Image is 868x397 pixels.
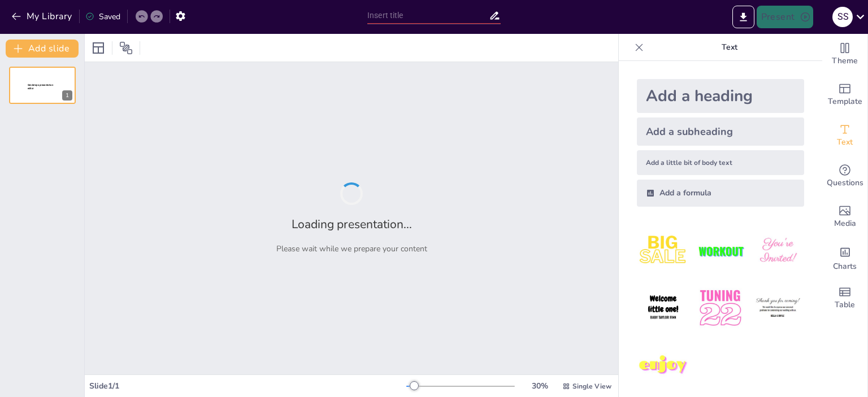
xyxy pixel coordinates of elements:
img: 3.jpeg [752,225,804,277]
button: Present [757,6,813,28]
button: Add slide [6,40,79,58]
button: My Library [8,7,77,25]
div: Layout [89,39,107,57]
div: Add a subheading [637,117,804,146]
span: Template [828,95,862,108]
h2: Loading presentation... [292,216,412,232]
div: Add a table [822,278,867,319]
div: s s [832,7,853,27]
div: Get real-time input from your audience [822,156,867,197]
div: Change the overall theme [822,34,867,75]
input: Insert title [367,7,489,24]
span: Theme [832,55,858,67]
div: Slide 1 / 1 [89,381,406,391]
div: Add a heading [637,79,804,113]
span: Questions [827,177,863,189]
img: 4.jpeg [637,282,689,334]
button: s s [832,6,853,28]
span: Position [119,41,133,55]
div: Add a formula [637,180,804,207]
button: Export to PowerPoint [732,6,754,28]
img: 1.jpeg [637,225,689,277]
span: Single View [572,382,611,391]
p: Please wait while we prepare your content [276,243,427,254]
div: Add charts and graphs [822,237,867,278]
div: 1 [9,67,76,104]
div: Add text boxes [822,115,867,156]
div: 30 % [526,381,553,391]
img: 5.jpeg [694,282,747,334]
img: 2.jpeg [694,225,747,277]
span: Sendsteps presentation editor [28,84,53,90]
div: Add a little bit of body text [637,150,804,175]
div: Saved [85,11,120,22]
span: Media [834,217,856,230]
span: Charts [833,260,857,273]
div: Add images, graphics, shapes or video [822,197,867,237]
img: 6.jpeg [752,282,804,334]
span: Table [835,299,855,311]
span: Text [837,136,853,149]
p: Text [648,34,811,61]
div: 1 [62,90,72,101]
img: 7.jpeg [637,339,689,392]
div: Add ready made slides [822,75,867,115]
